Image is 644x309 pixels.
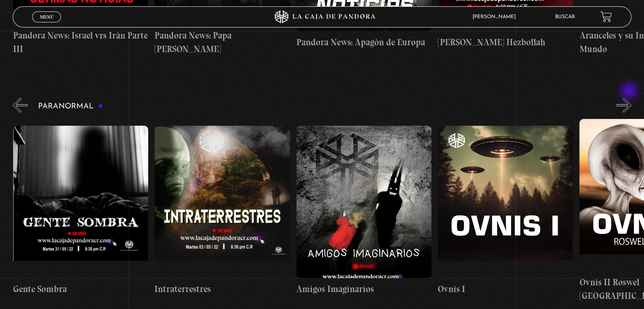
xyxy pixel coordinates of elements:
[13,119,148,302] a: Gente Sombra
[13,282,148,296] h4: Gente Sombra
[296,119,431,302] a: Amigos Imaginarios
[438,119,573,302] a: Ovnis I
[438,36,573,49] h4: [PERSON_NAME] Hezbollah
[438,282,573,296] h4: Ovnis I
[616,98,631,113] button: Next
[600,11,612,22] a: View your shopping cart
[468,14,524,19] span: [PERSON_NAME]
[37,21,57,27] span: Cerrar
[13,98,28,113] button: Previous
[155,282,290,296] h4: Intraterrestres
[13,29,148,55] h4: Pandora News: Israel vrs Irán Parte III
[296,36,431,49] h4: Pandora News: Apagón de Europa
[555,14,575,19] a: Buscar
[155,29,290,55] h4: Pandora News: Papa [PERSON_NAME]
[38,102,103,110] h3: Paranormal
[155,119,290,302] a: Intraterrestres
[296,282,431,296] h4: Amigos Imaginarios
[40,14,54,19] span: Menu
